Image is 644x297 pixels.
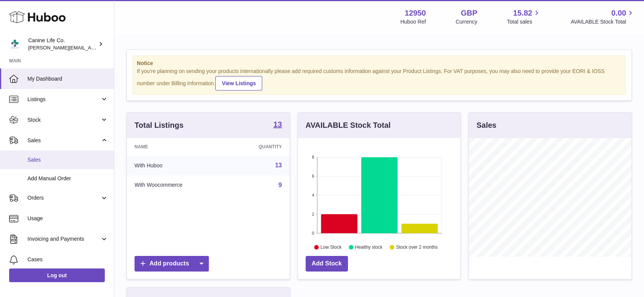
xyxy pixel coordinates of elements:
div: Huboo Ref [400,18,426,25]
div: Canine Life Co. [28,37,97,51]
text: 4 [312,193,314,197]
a: View Listings [215,76,262,91]
img: kevin@clsgltd.co.uk [9,38,21,50]
h3: Sales [476,120,496,130]
span: Sales [27,137,100,144]
span: Usage [27,215,108,222]
span: My Dashboard [27,75,108,83]
span: AVAILABLE Stock Total [570,18,635,25]
span: Cases [27,256,108,263]
span: Listings [27,96,100,103]
td: With Woocommerce [127,175,228,195]
span: 0.00 [611,8,626,18]
span: [PERSON_NAME][EMAIL_ADDRESS][DOMAIN_NAME] [28,44,153,51]
div: If you're planning on sending your products internationally please add required customs informati... [137,68,622,91]
span: Sales [27,156,108,164]
a: 9 [279,182,282,188]
strong: 12950 [405,8,426,18]
a: 13 [273,121,282,130]
td: With Huboo [127,156,228,175]
span: Add Manual Order [27,175,108,182]
a: Add products [135,256,209,272]
text: Low Stock [320,245,342,250]
h3: Total Listings [135,120,184,130]
a: 13 [275,162,282,168]
strong: 13 [273,121,282,128]
h3: AVAILABLE Stock Total [306,120,391,130]
span: 15.82 [513,8,532,18]
text: Healthy stock [355,245,383,250]
a: Add Stock [306,256,348,272]
div: Currency [456,18,477,25]
a: 15.82 Total sales [507,8,541,25]
span: Stock [27,116,100,124]
text: 8 [312,155,314,159]
text: Stock over 2 months [396,245,437,250]
th: Name [127,138,228,156]
a: Log out [9,268,105,282]
span: Orders [27,194,100,202]
strong: Notice [137,60,622,67]
text: 2 [312,212,314,216]
span: Invoicing and Payments [27,235,100,243]
text: 6 [312,174,314,178]
span: Total sales [507,18,541,25]
text: 0 [312,231,314,235]
a: 0.00 AVAILABLE Stock Total [570,8,635,25]
th: Quantity [228,138,290,156]
strong: GBP [461,8,477,18]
